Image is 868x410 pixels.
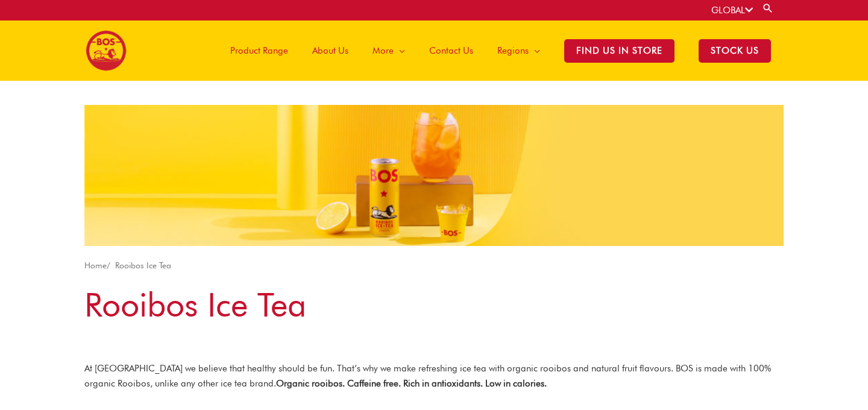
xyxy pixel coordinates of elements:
a: Contact Us [417,20,485,81]
a: GLOBAL [711,5,753,16]
nav: Site Navigation [209,20,783,81]
span: Find Us in Store [564,39,675,63]
span: About Us [312,33,348,69]
a: More [360,20,417,81]
a: Home [84,260,107,270]
span: More [373,33,394,69]
a: Product Range [218,20,300,81]
a: STOCK US [687,20,783,81]
p: At [GEOGRAPHIC_DATA] we believe that healthy should be fun. That’s why we make refreshing ice tea... [84,361,784,391]
img: BOS logo finals-200px [86,30,127,71]
a: Search button [762,2,774,14]
a: Find Us in Store [552,20,687,81]
span: STOCK US [699,39,771,63]
strong: Organic rooibos. Caffeine free. Rich in antioxidants. Low in calories. [276,378,547,389]
span: Product Range [230,33,288,69]
nav: Breadcrumb [84,258,784,273]
h1: Rooibos Ice Tea [84,282,784,328]
a: Regions [485,20,552,81]
a: About Us [300,20,360,81]
span: Regions [497,33,529,69]
span: Contact Us [429,33,473,69]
